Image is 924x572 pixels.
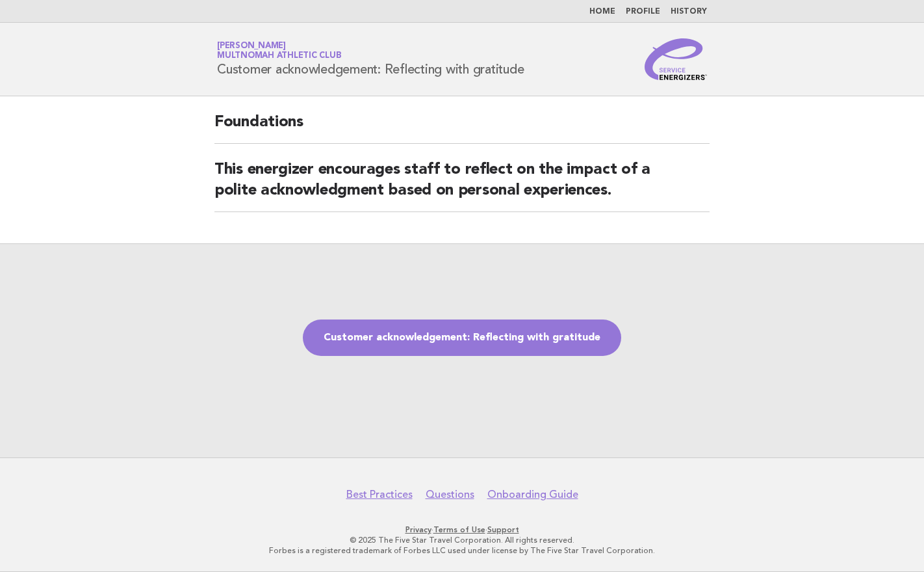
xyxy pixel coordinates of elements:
[303,320,621,356] a: Customer acknowledgement: Reflecting with gratitude
[217,52,341,61] span: Multnomah Athletic Club
[426,488,474,501] a: Questions
[64,524,860,535] p: · ·
[64,535,860,545] p: © 2025 The Five Star Travel Corporation. All rights reserved.
[487,488,578,501] a: Onboarding Guide
[214,159,710,212] h2: This energizer encourages staff to reflect on the impact of a polite acknowledgment based on pers...
[589,8,615,16] a: Home
[433,525,485,534] a: Terms of Use
[217,42,341,60] a: [PERSON_NAME]Multnomah Athletic Club
[217,42,524,76] h1: Customer acknowledgement: Reflecting with gratitude
[405,525,431,534] a: Privacy
[487,525,519,534] a: Support
[214,112,710,144] h2: Foundations
[346,488,413,501] a: Best Practices
[64,545,860,556] p: Forbes is a registered trademark of Forbes LLC used under license by The Five Star Travel Corpora...
[671,8,707,16] a: History
[645,38,707,80] img: Service Energizers
[626,8,660,16] a: Profile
